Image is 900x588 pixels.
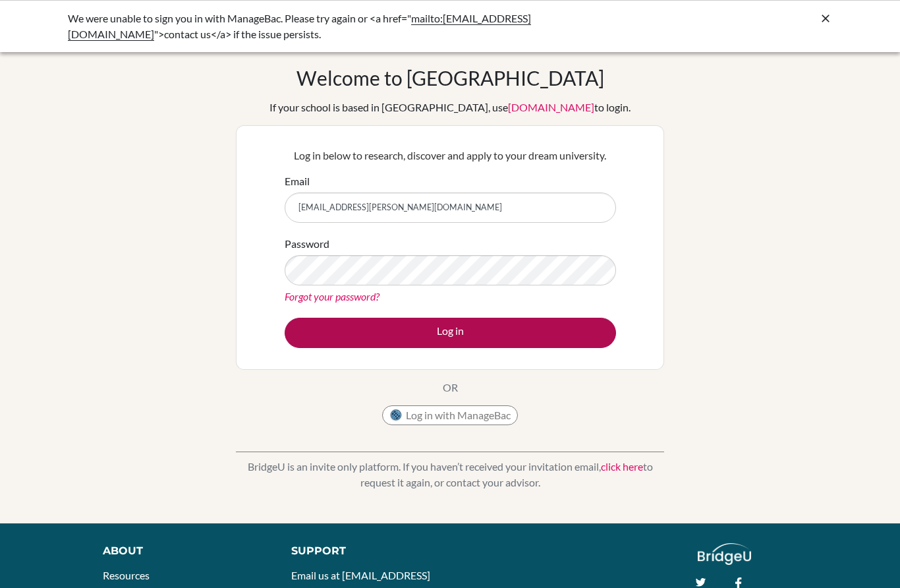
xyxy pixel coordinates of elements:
[285,318,616,348] button: Log in
[103,543,262,559] div: About
[443,380,458,396] p: OR
[601,460,643,473] a: click here
[285,236,329,252] label: Password
[698,543,751,565] img: logo_white@2x-f4f0deed5e89b7ecb1c2cc34c3e3d731f90f0f143d5ea2071677605dd97b5244.png
[508,101,594,113] a: [DOMAIN_NAME]
[269,100,631,115] div: If your school is based in [GEOGRAPHIC_DATA], use to login.
[285,148,616,163] p: Log in below to research, discover and apply to your dream university.
[291,543,437,559] div: Support
[296,66,604,90] h1: Welcome to [GEOGRAPHIC_DATA]
[68,11,634,42] div: We were unable to sign you in with ManageBac. Please try again or <a href=" ">contact us</a> if t...
[236,459,664,490] p: BridgeU is an invite only platform. If you haven’t received your invitation email, to request it ...
[285,290,380,303] a: Forgot your password?
[382,405,518,425] button: Log in with ManageBac
[103,569,150,581] a: Resources
[285,173,310,189] label: Email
